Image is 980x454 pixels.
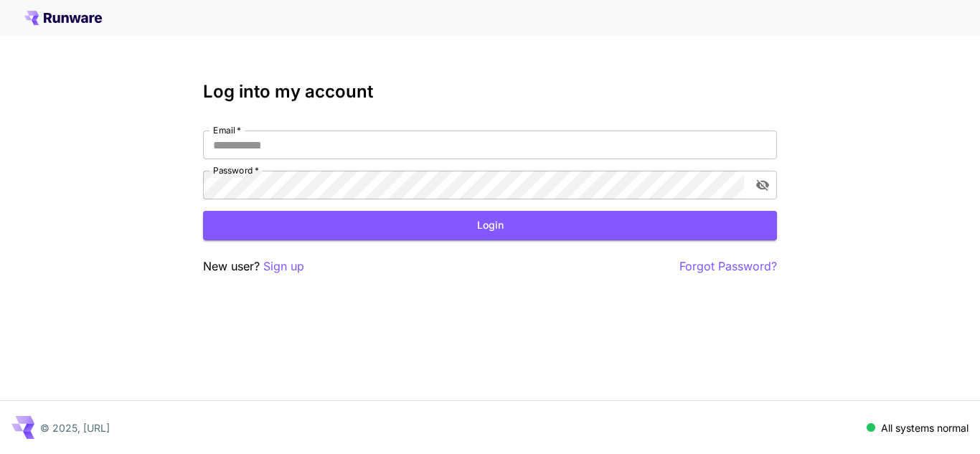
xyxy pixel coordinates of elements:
button: Forgot Password? [679,257,777,275]
label: Email [213,124,241,136]
button: toggle password visibility [750,172,776,198]
p: New user? [203,257,304,275]
p: All systems normal [881,420,969,435]
button: Sign up [263,257,304,275]
p: © 2025, [URL] [40,420,110,435]
h3: Log into my account [203,82,777,102]
button: Login [203,211,777,240]
label: Password [213,164,259,176]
